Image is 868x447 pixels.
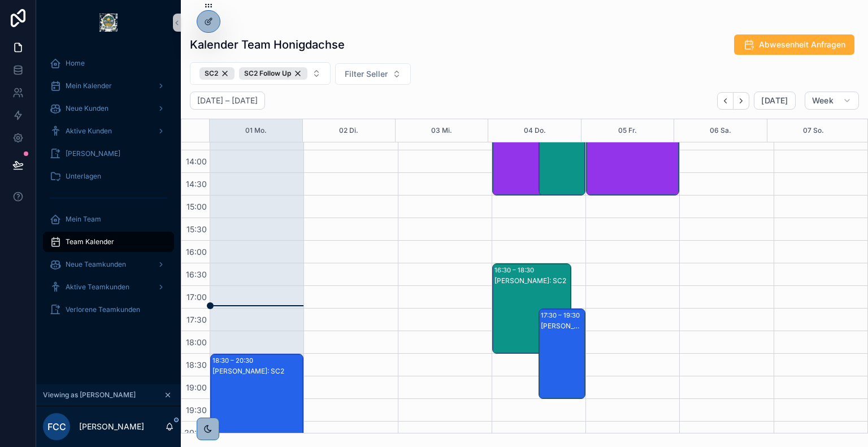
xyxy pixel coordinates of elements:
[541,322,584,331] div: [PERSON_NAME]: SC2
[184,292,210,302] span: 17:00
[539,106,585,195] div: 13:00 – 15:00[PERSON_NAME]: SC2
[734,34,854,55] button: Abwesenheit Anfragen
[754,92,795,110] button: [DATE]
[66,149,120,158] span: [PERSON_NAME]
[587,106,679,195] div: 13:00 – 15:00[DEMOGRAPHIC_DATA][PERSON_NAME]: SC2
[66,237,114,246] span: Team Kalender
[524,119,546,142] button: 04 Do.
[181,428,210,437] span: 20:00
[184,202,210,211] span: 15:00
[43,254,174,275] a: Neue Teamkunden
[43,232,174,252] a: Team Kalender
[197,95,258,106] h2: [DATE] – [DATE]
[211,354,303,444] div: 18:30 – 20:30[PERSON_NAME]: SC2
[43,277,174,297] a: Aktive Teamkunden
[183,179,210,189] span: 14:30
[99,14,118,32] img: App logo
[761,96,788,106] span: [DATE]
[66,104,108,113] span: Neue Kunden
[183,360,210,370] span: 18:30
[493,264,571,353] div: 16:30 – 18:30[PERSON_NAME]: SC2
[335,63,411,85] button: Select Button
[431,119,452,142] button: 03 Mi.
[345,68,388,80] span: Filter Seller
[183,337,210,347] span: 18:00
[43,121,174,141] a: Aktive Kunden
[245,119,267,142] button: 01 Mo.
[199,67,235,80] button: Unselect SC_2
[66,305,140,314] span: Verlorene Teamkunden
[66,81,112,90] span: Mein Kalender
[717,92,734,110] button: Back
[43,144,174,164] a: [PERSON_NAME]
[539,309,585,398] div: 17:30 – 19:30[PERSON_NAME]: SC2
[803,119,824,142] button: 07 So.
[805,92,859,110] button: Week
[710,119,731,142] button: 06 Sa.
[66,172,101,181] span: Unterlagen
[190,62,331,85] button: Select Button
[183,270,210,279] span: 16:30
[493,106,571,195] div: 13:00 – 15:00[DEMOGRAPHIC_DATA][PERSON_NAME]: SC2
[239,67,307,80] div: SC2 Follow Up
[66,260,126,269] span: Neue Teamkunden
[47,420,66,433] span: FCC
[812,96,834,106] span: Week
[183,247,210,257] span: 16:00
[541,310,583,321] div: 17:30 – 19:30
[494,264,537,276] div: 16:30 – 18:30
[183,157,210,166] span: 14:00
[734,92,749,110] button: Next
[183,134,210,144] span: 13:30
[494,276,570,285] div: [PERSON_NAME]: SC2
[239,67,307,80] button: Unselect SC_2_FOLLOW_UP
[66,283,129,292] span: Aktive Teamkunden
[36,45,181,335] div: scrollable content
[212,355,256,366] div: 18:30 – 20:30
[79,421,144,432] p: [PERSON_NAME]
[43,209,174,229] a: Mein Team
[184,315,210,324] span: 17:30
[66,127,112,136] span: Aktive Kunden
[43,53,174,73] a: Home
[212,367,302,376] div: [PERSON_NAME]: SC2
[199,67,235,80] div: SC2
[43,300,174,320] a: Verlorene Teamkunden
[759,39,845,50] span: Abwesenheit Anfragen
[184,224,210,234] span: 15:30
[66,59,85,68] span: Home
[183,405,210,415] span: 19:30
[183,383,210,392] span: 19:00
[43,76,174,96] a: Mein Kalender
[43,166,174,186] a: Unterlagen
[339,119,358,142] button: 02 Di.
[66,215,101,224] span: Mein Team
[618,119,637,142] button: 05 Fr.
[43,390,136,400] span: Viewing as [PERSON_NAME]
[43,98,174,119] a: Neue Kunden
[190,37,345,53] h1: Kalender Team Honigdachse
